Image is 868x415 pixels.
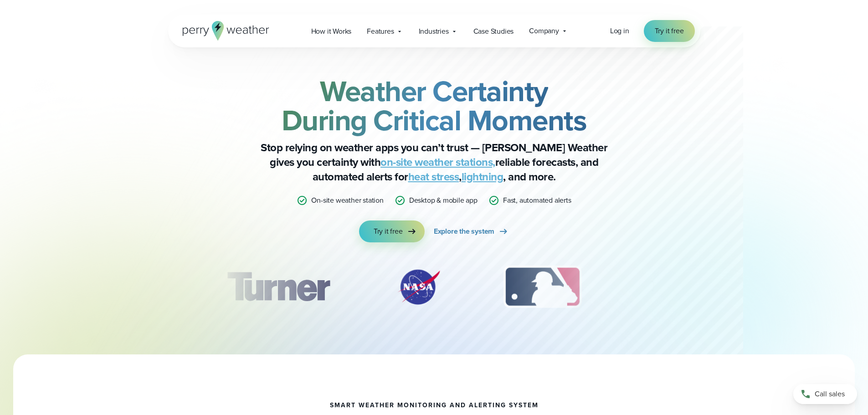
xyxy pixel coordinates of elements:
a: Call sales [793,384,857,404]
a: Try it free [644,20,695,42]
p: Desktop & mobile app [409,195,478,206]
h1: smart weather monitoring and alerting system [330,402,539,409]
a: Case Studies [466,22,522,41]
p: On-site weather station [311,195,383,206]
div: slideshow [214,264,655,314]
a: Explore the system [434,220,509,242]
span: Features [367,26,394,37]
strong: Weather Certainty During Critical Moments [282,70,587,142]
span: Try it free [655,26,684,36]
span: Call sales [815,389,845,400]
span: Explore the system [434,226,494,237]
img: PGA.svg [634,264,707,310]
div: 4 of 12 [634,264,707,310]
span: Industries [419,26,449,37]
a: Log in [610,26,629,36]
img: NASA.svg [387,264,451,310]
img: MLB.svg [494,264,591,310]
p: Stop relying on weather apps you can’t trust — [PERSON_NAME] Weather gives you certainty with rel... [252,140,616,184]
span: Case Studies [473,26,514,37]
span: Company [529,26,559,36]
a: Try it free [359,220,425,242]
a: lightning [462,169,503,185]
a: on-site weather stations, [380,154,495,170]
div: 1 of 12 [213,264,343,310]
img: Turner-Construction_1.svg [213,264,343,310]
div: 3 of 12 [494,264,591,310]
a: How it Works [303,22,360,41]
span: How it Works [311,26,352,37]
div: 2 of 12 [387,264,451,310]
span: Try it free [374,226,403,237]
a: heat stress [408,169,459,185]
p: Fast, automated alerts [503,195,571,206]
